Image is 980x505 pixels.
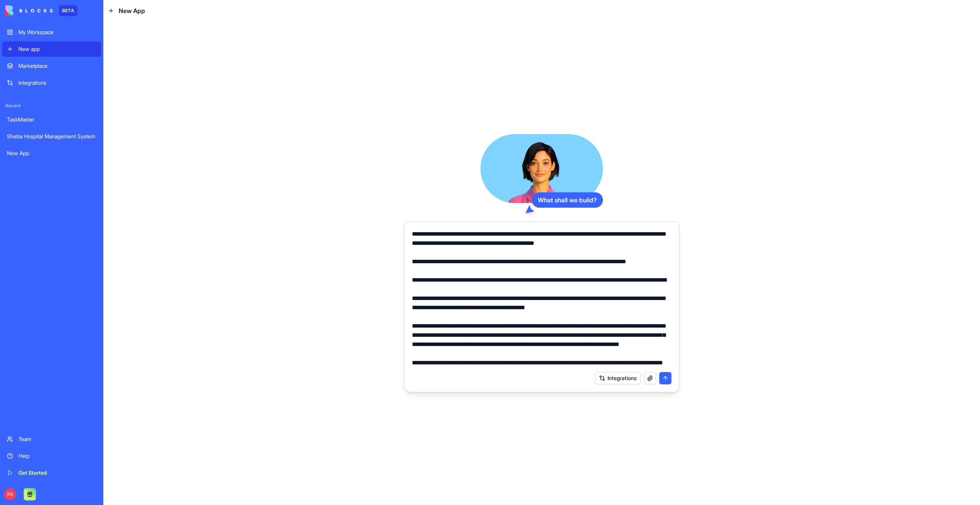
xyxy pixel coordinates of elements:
button: Integrations [595,372,641,384]
div: Get Started [18,469,96,477]
a: Marketplace [2,58,101,74]
div: Team [18,435,96,443]
div: New App [7,149,96,157]
a: New app [2,41,101,57]
span: RS [4,488,16,500]
a: Integrations [2,75,101,90]
a: Sheba Hospital Management System [2,129,101,144]
div: Sheba Hospital Management System [7,133,96,140]
a: TaskMaster [2,112,101,127]
div: BETA [59,5,77,16]
div: New app [18,45,96,53]
img: logo [5,5,53,16]
div: Marketplace [18,62,96,70]
a: New App [2,146,101,161]
span: Recent [2,103,101,109]
a: Get Started [2,465,101,480]
div: What shall we build? [532,192,603,208]
div: Help [18,452,96,460]
a: Help [2,448,101,464]
span: New App [119,6,145,15]
a: BETA [5,5,77,16]
a: My Workspace [2,25,101,40]
div: Integrations [18,79,96,87]
div: TaskMaster [7,116,96,123]
a: Team [2,431,101,447]
div: My Workspace [18,28,96,36]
